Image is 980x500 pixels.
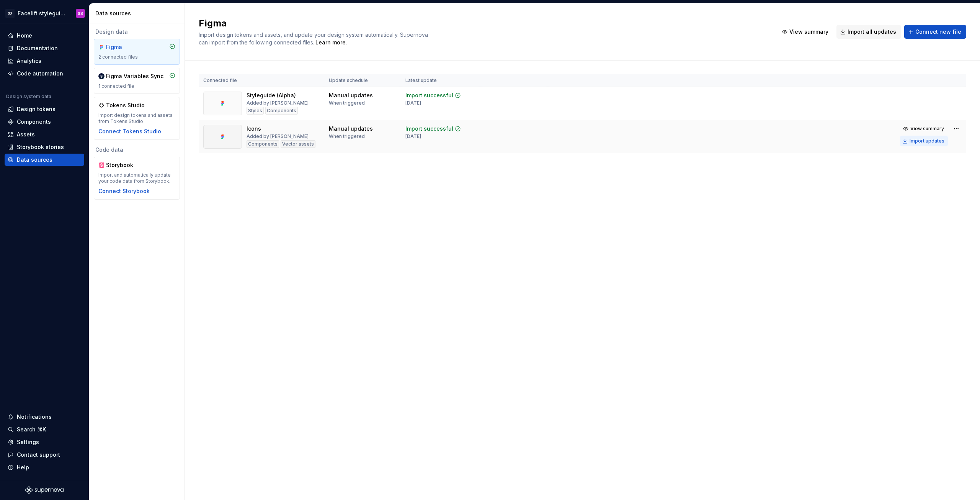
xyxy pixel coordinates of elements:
a: Data sources [5,154,84,166]
a: Assets [5,128,84,141]
div: [DATE] [405,100,421,106]
div: Contact support [17,451,60,459]
button: Connect Tokens Studio [98,128,161,135]
div: Facelift styleguide [18,10,67,17]
div: Components [247,140,279,148]
div: Help [17,464,29,471]
div: When triggered [329,100,365,106]
button: View summary [900,123,948,134]
button: SXFacelift styleguideSS [2,5,87,21]
span: View summary [910,126,944,132]
div: 1 connected file [98,83,175,89]
div: SS [78,10,83,16]
div: Added by [PERSON_NAME] [247,100,309,106]
a: Tokens StudioImport design tokens and assets from Tokens StudioConnect Tokens Studio [94,97,180,140]
div: Vector assets [281,140,315,148]
div: Styles [247,107,264,115]
div: Import successful [405,92,453,99]
a: Home [5,30,84,42]
div: Assets [17,131,35,138]
div: SX [5,9,15,18]
div: Icons [247,125,261,133]
div: Components [265,107,298,115]
th: Connected file [199,74,324,87]
div: Home [17,32,32,39]
div: Tokens Studio [106,102,145,109]
button: Search ⌘K [5,423,84,436]
button: View summary [778,25,833,39]
button: Connect new file [904,25,966,39]
div: Import updates [910,138,944,144]
button: Contact support [5,449,84,461]
span: Connect new file [915,28,961,36]
div: Storybook [106,161,143,169]
div: Import successful [405,125,453,133]
div: Import design tokens and assets from Tokens Studio [98,112,175,125]
span: View summary [789,28,828,36]
a: Documentation [5,42,84,54]
div: Styleguide (Alpha) [247,92,296,99]
a: Settings [5,436,84,448]
div: Figma Variables Sync [106,72,163,80]
button: Help [5,461,84,474]
a: Storybook stories [5,141,84,153]
div: Design system data [6,93,51,100]
div: Code automation [17,70,63,77]
th: Latest update [401,74,480,87]
div: Added by [PERSON_NAME] [247,133,309,139]
svg: Supernova Logo [25,486,64,494]
a: Code automation [5,67,84,80]
div: 2 connected files [98,54,175,60]
div: Documentation [17,44,58,52]
div: When triggered [329,133,365,139]
span: Import design tokens and assets, and update your design system automatically. Supernova can impor... [199,31,430,46]
button: Import updates [900,136,948,146]
a: StorybookImport and automatically update your code data from Storybook.Connect Storybook [94,157,180,200]
div: Components [17,118,51,126]
div: Manual updates [329,92,373,99]
div: Search ⌘K [17,426,46,433]
div: Figma [106,43,143,51]
div: Data sources [17,156,52,164]
div: [DATE] [405,133,421,139]
a: Design tokens [5,103,84,115]
h2: Figma [199,17,769,30]
div: Manual updates [329,125,373,133]
div: Storybook stories [17,143,64,151]
a: Analytics [5,55,84,67]
div: Notifications [17,413,52,421]
div: Import and automatically update your code data from Storybook. [98,172,175,184]
div: Data sources [95,10,181,17]
div: Settings [17,438,39,446]
div: Code data [94,146,180,154]
button: Connect Storybook [98,187,150,195]
th: Update schedule [324,74,401,87]
div: Design tokens [17,105,56,113]
span: Import all updates [848,28,896,36]
div: Analytics [17,57,41,65]
a: Learn more [315,39,346,46]
a: Components [5,116,84,128]
button: Notifications [5,411,84,423]
a: Figma2 connected files [94,39,180,65]
span: . [314,40,347,46]
button: Import all updates [836,25,901,39]
a: Figma Variables Sync1 connected file [94,68,180,94]
div: Design data [94,28,180,36]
